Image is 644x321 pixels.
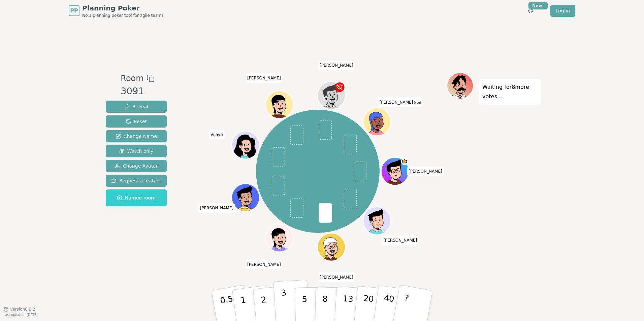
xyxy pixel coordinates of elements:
[111,177,161,184] span: Request a feature
[70,7,78,15] span: PP
[525,5,537,17] button: New!
[106,115,167,128] button: Reset
[3,307,35,312] button: Version0.9.2
[115,163,158,169] span: Change Avatar
[382,236,419,245] span: Click to change your name
[106,175,167,187] button: Request a feature
[482,82,538,101] p: Waiting for 8 more votes...
[246,73,283,83] span: Click to change your name
[106,130,167,142] button: Change Name
[119,148,154,154] span: Watch only
[106,160,167,172] button: Change Avatar
[117,194,156,201] span: Named room
[364,109,390,135] button: Click to change your avatar
[407,167,444,176] span: Click to change your name
[69,3,164,18] a: PPPlanning PokerNo.1 planning poker tool for agile teams
[126,118,147,125] span: Reset
[116,133,157,140] span: Change Name
[106,145,167,157] button: Watch only
[528,2,548,9] div: New!
[378,98,423,107] span: Click to change your name
[121,72,143,84] span: Room
[121,84,154,98] div: 3091
[106,189,167,206] button: Named room
[82,13,164,18] span: No.1 planning poker tool for agile teams
[10,307,35,312] span: Version 0.9.2
[106,101,167,113] button: Reveal
[413,101,421,104] span: (you)
[550,5,575,17] a: Log in
[318,273,355,282] span: Click to change your name
[82,3,164,13] span: Planning Poker
[209,130,224,139] span: Click to change your name
[246,260,283,269] span: Click to change your name
[3,313,38,317] span: Last updated: [DATE]
[124,103,148,110] span: Reveal
[401,158,408,165] span: Matt is the host
[198,203,235,213] span: Click to change your name
[318,61,355,70] span: Click to change your name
